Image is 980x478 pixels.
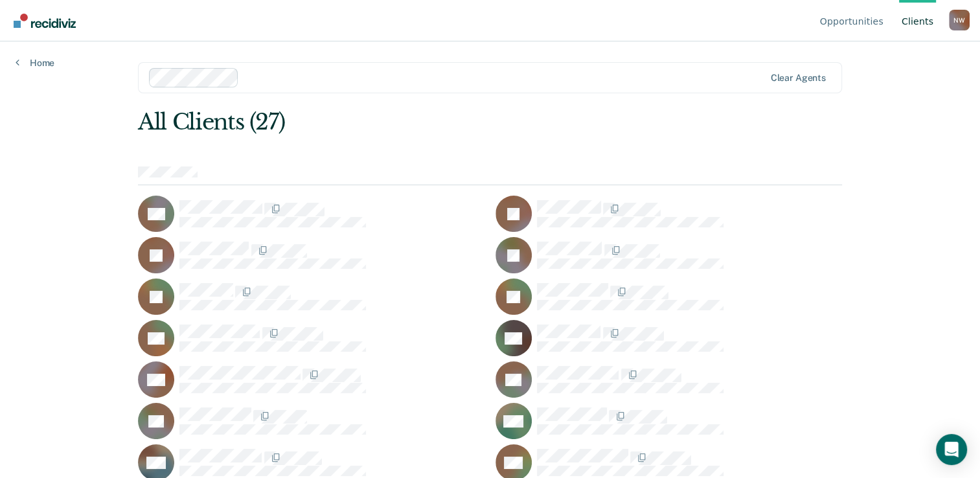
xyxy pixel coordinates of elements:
[14,14,76,28] img: Recidiviz
[138,109,701,135] div: All Clients (27)
[16,57,54,69] a: Home
[949,10,970,30] button: Profile dropdown button
[771,73,826,84] div: Clear agents
[949,10,970,30] div: N W
[936,434,967,465] div: Open Intercom Messenger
